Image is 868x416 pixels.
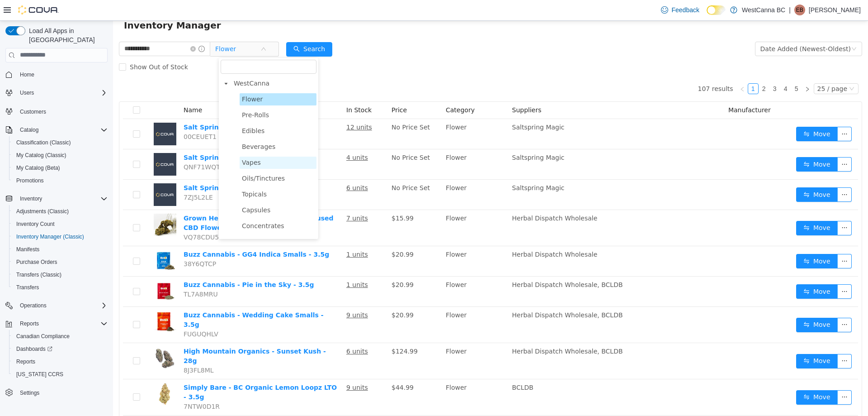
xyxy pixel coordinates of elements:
[77,25,83,31] i: icon: close-circle
[16,87,38,98] button: Users
[399,230,485,237] span: Herbal Dispatch Wholesale
[233,86,259,93] span: In Stock
[16,318,108,329] span: Reports
[16,193,108,204] span: Inventory
[329,129,396,159] td: Flower
[129,217,155,225] span: Lighters
[20,320,39,327] span: Reports
[646,63,656,73] a: 2
[16,233,84,240] span: Inventory Manager (Classic)
[736,65,741,72] i: icon: down
[16,300,108,311] span: Operations
[278,86,294,93] span: Price
[13,43,79,50] span: Show Out of Stock
[41,362,63,385] img: Simply Bare - BC Organic Lemon Loopz LTO - 3.5g hero shot
[13,219,108,230] span: Inventory Count
[796,5,803,15] span: EB
[13,282,108,293] span: Transfers
[329,225,396,256] td: Flower
[13,244,43,255] a: Manifests
[127,136,203,148] span: Vapes
[16,164,60,172] span: My Catalog (Beta)
[13,175,47,186] a: Promotions
[16,87,108,98] span: Users
[108,39,203,53] input: filter select
[127,167,203,180] span: Topicals
[724,297,739,311] button: icon: ellipsis
[2,317,111,330] button: Reports
[71,260,201,268] a: Buzz Cannabis - Pie in the Sky - 3.5g
[71,86,89,93] span: Name
[111,61,115,65] i: icon: caret-down
[16,152,66,159] span: My Catalog (Classic)
[127,183,203,196] span: Capsules
[173,21,219,36] button: icon: searchSearch
[129,201,171,209] span: Concentrates
[129,122,162,129] span: Beverages
[16,124,108,135] span: Catalog
[656,62,667,73] li: 3
[13,231,108,242] span: Inventory Manager (Classic)
[329,322,396,359] td: Flower
[71,103,192,110] a: Salt Spring Magic - Salty Pink - 5g
[16,220,55,228] span: Inventory Count
[121,59,156,66] span: WestCanna
[635,62,646,73] li: 1
[13,137,75,148] a: Classification (Classic)
[278,260,301,268] span: $20.99
[233,260,255,268] u: 1 units
[683,200,725,215] button: icon: swapMove
[9,343,111,355] a: Dashboards
[233,327,255,334] u: 6 units
[399,363,420,370] span: BCLDB
[724,369,739,384] button: icon: ellipsis
[329,98,396,129] td: Flower
[13,331,108,342] span: Canadian Compliance
[127,72,203,85] span: Flower
[9,162,111,174] button: My Catalog (Beta)
[41,193,63,215] img: Grown Here Farms - Day Dreamin' Infused CBD Flower - 3.5g hero shot
[71,363,224,380] a: Simply Bare - BC Organic Lemon Loopz LTO - 3.5g
[16,358,35,365] span: Reports
[399,260,510,268] span: Herbal Dispatch Wholesale, BCLDB
[233,103,259,110] u: 12 units
[724,263,739,278] button: icon: ellipsis
[399,291,510,298] span: Herbal Dispatch Wholesale, BCLDB
[724,167,739,181] button: icon: ellipsis
[127,104,203,116] span: Edibles
[742,5,785,15] p: WestCanna BC
[16,318,42,329] button: Reports
[41,102,63,124] img: Salt Spring Magic - Salty Pink - 5g placeholder
[71,327,213,344] a: High Mountain Organics - Sunset Kush - 28g
[129,186,157,193] span: Capsules
[127,215,203,227] span: Lighters
[9,355,111,368] button: Reports
[9,149,111,162] button: My Catalog (Classic)
[399,327,510,334] span: Herbal Dispatch Wholesale, BCLDB
[16,246,39,253] span: Manifests
[724,136,739,151] button: icon: ellipsis
[16,139,71,146] span: Classification (Classic)
[399,133,452,140] span: Saltspring Magic
[2,105,111,118] button: Customers
[41,229,63,252] img: Buzz Cannabis - GG4 Indica Smalls - 3.5g hero shot
[683,333,725,348] button: icon: swapMove
[16,333,70,340] span: Canadian Compliance
[233,194,255,201] u: 7 units
[789,5,791,15] p: |
[2,86,111,99] button: Users
[71,173,100,180] span: 7ZJ5L2LE
[71,239,103,247] span: 38Y6QTCP
[16,284,39,291] span: Transfers
[668,63,678,73] a: 4
[13,206,72,217] a: Adjustments (Classic)
[2,386,111,399] button: Settings
[13,150,108,161] span: My Catalog (Classic)
[127,152,203,164] span: Oils/Tinctures
[20,126,38,134] span: Catalog
[278,163,317,171] span: No Price Set
[2,68,111,81] button: Home
[329,256,396,286] td: Flower
[20,302,47,309] span: Operations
